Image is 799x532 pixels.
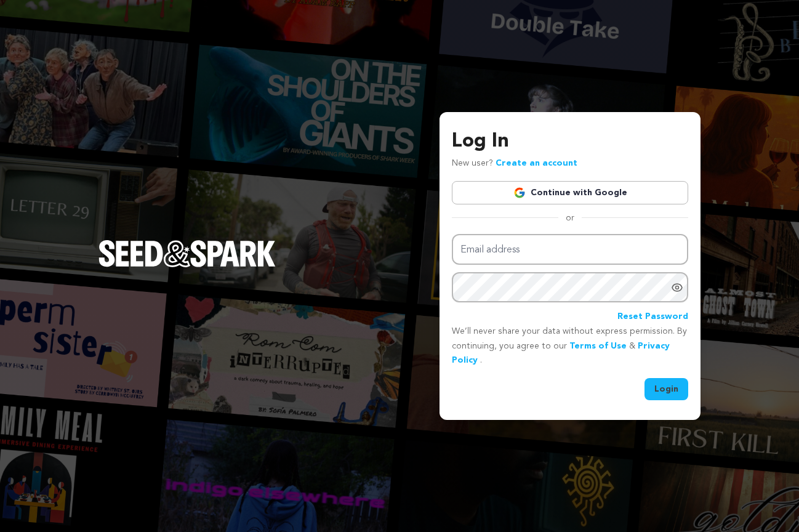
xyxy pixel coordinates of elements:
[452,181,688,204] a: Continue with Google
[98,240,276,292] a: Seed&Spark Homepage
[513,187,526,199] img: Google logo
[644,378,688,400] button: Login
[671,281,683,294] a: Show password as plain text. Warning: this will display your password on the screen.
[452,324,688,368] p: We’ll never share your data without express permission. By continuing, you agree to our & .
[569,342,627,350] a: Terms of Use
[98,240,276,267] img: Seed&Spark Logo
[617,310,688,324] a: Reset Password
[452,127,688,156] h3: Log In
[452,234,688,265] input: Email address
[496,159,577,167] a: Create an account
[558,212,582,224] span: or
[452,156,577,171] p: New user?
